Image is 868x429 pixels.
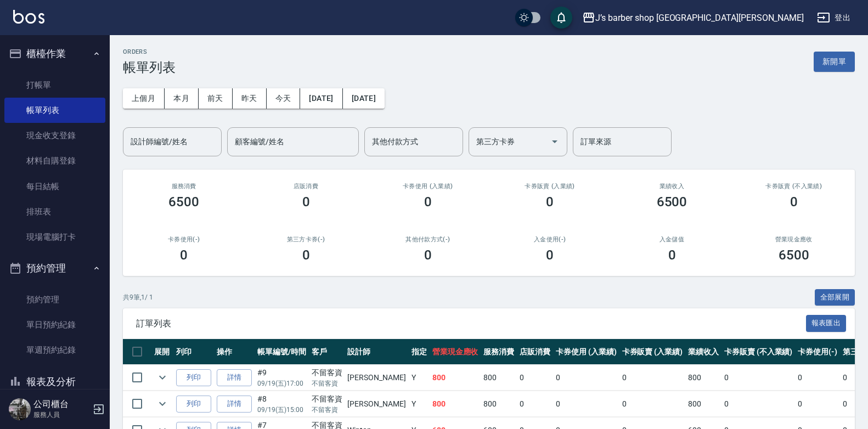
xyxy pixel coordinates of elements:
[814,56,855,66] a: 新開單
[4,199,105,224] a: 排班表
[424,194,432,210] h3: 0
[199,88,233,109] button: 前天
[481,365,517,391] td: 800
[481,339,517,365] th: 服務消費
[722,391,795,417] td: 0
[255,339,309,365] th: 帳單編號/時間
[123,48,176,55] h2: ORDERS
[302,247,310,263] h3: 0
[517,339,553,365] th: 店販消費
[4,224,105,250] a: 現場電腦打卡
[176,396,211,413] button: 列印
[619,391,686,417] td: 0
[795,391,840,417] td: 0
[502,183,598,190] h2: 卡券販賣 (入業績)
[409,365,430,391] td: Y
[33,399,89,410] h5: 公司櫃台
[255,365,309,391] td: #9
[815,289,855,306] button: 全部展開
[546,133,563,150] button: Open
[309,339,345,365] th: 客戶
[619,339,686,365] th: 卡券販賣 (入業績)
[33,410,89,420] p: 服務人員
[668,247,676,263] h3: 0
[257,405,306,415] p: 09/19 (五) 15:00
[4,123,105,148] a: 現金收支登錄
[814,52,855,72] button: 新開單
[409,391,430,417] td: Y
[4,287,105,312] a: 預約管理
[795,365,840,391] td: 0
[136,183,232,190] h3: 服務消費
[553,391,619,417] td: 0
[165,88,199,109] button: 本月
[4,337,105,363] a: 單週預約紀錄
[214,339,255,365] th: 操作
[790,194,798,210] h3: 0
[546,194,554,210] h3: 0
[312,367,342,379] div: 不留客資
[722,339,795,365] th: 卡券販賣 (不入業績)
[430,339,481,365] th: 營業現金應收
[553,365,619,391] td: 0
[4,98,105,123] a: 帳單列表
[4,174,105,199] a: 每日結帳
[517,365,553,391] td: 0
[154,396,171,412] button: expand row
[345,339,408,365] th: 設計師
[424,247,432,263] h3: 0
[257,379,306,388] p: 09/19 (五) 17:00
[302,194,310,210] h3: 0
[430,365,481,391] td: 800
[685,339,722,365] th: 業績收入
[517,391,553,417] td: 0
[217,396,252,413] a: 詳情
[343,88,385,109] button: [DATE]
[550,7,572,29] button: save
[795,339,840,365] th: 卡券使用(-)
[4,39,105,68] button: 櫃檯作業
[657,194,687,210] h3: 6500
[685,391,722,417] td: 800
[380,183,476,190] h2: 卡券使用 (入業績)
[619,365,686,391] td: 0
[13,10,44,24] img: Logo
[481,391,517,417] td: 800
[624,183,719,190] h2: 業績收入
[4,254,105,283] button: 預約管理
[312,405,342,415] p: 不留客資
[578,7,808,29] button: J’s barber shop [GEOGRAPHIC_DATA][PERSON_NAME]
[4,148,105,173] a: 材料自購登錄
[4,72,105,98] a: 打帳單
[136,236,232,243] h2: 卡券使用(-)
[180,247,188,263] h3: 0
[806,318,847,328] a: 報表匯出
[345,391,408,417] td: [PERSON_NAME]
[258,236,353,243] h2: 第三方卡券(-)
[312,379,342,388] p: 不留客資
[233,88,267,109] button: 昨天
[345,365,408,391] td: [PERSON_NAME]
[409,339,430,365] th: 指定
[176,369,211,386] button: 列印
[123,60,176,75] h3: 帳單列表
[722,365,795,391] td: 0
[136,318,806,329] span: 訂單列表
[380,236,476,243] h2: 其他付款方式(-)
[217,369,252,386] a: 詳情
[123,292,153,302] p: 共 9 筆, 1 / 1
[173,339,214,365] th: 列印
[123,88,165,109] button: 上個月
[553,339,619,365] th: 卡券使用 (入業績)
[806,315,847,332] button: 報表匯出
[4,368,105,396] button: 報表及分析
[151,339,173,365] th: 展開
[267,88,301,109] button: 今天
[746,236,842,243] h2: 營業現金應收
[9,398,31,420] img: Person
[624,236,719,243] h2: 入金儲值
[168,194,199,210] h3: 6500
[546,247,554,263] h3: 0
[255,391,309,417] td: #8
[300,88,342,109] button: [DATE]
